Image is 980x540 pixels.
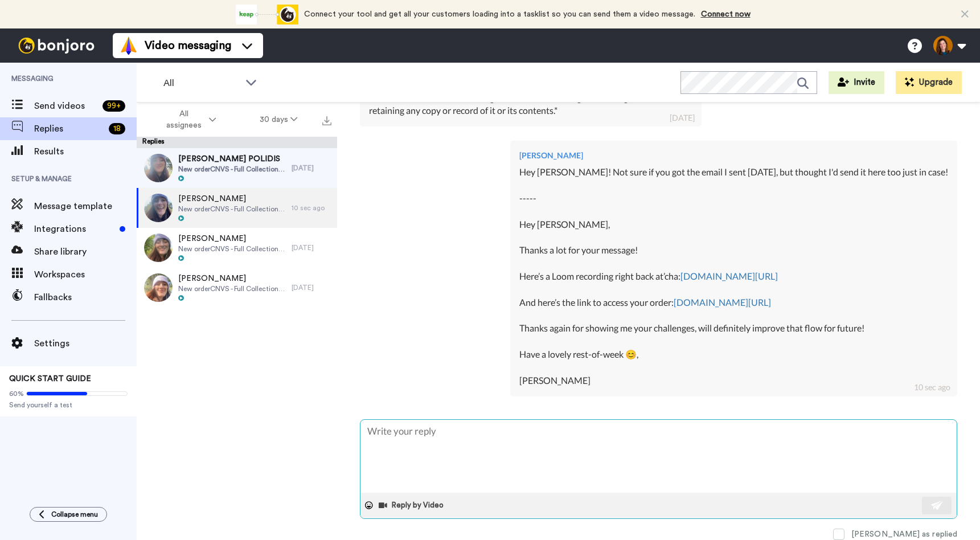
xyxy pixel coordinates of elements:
[701,10,751,18] a: Connect now
[120,36,138,55] img: vm-color.svg
[163,76,240,90] span: All
[319,111,335,128] button: Export all results that match these filters now.
[34,199,137,213] span: Message template
[34,337,137,350] span: Settings
[34,268,137,281] span: Workspaces
[178,233,286,244] span: [PERSON_NAME]
[137,148,337,188] a: [PERSON_NAME] POLIDISNew orderCNVS - Full Collection (Single User) 2509[DATE]
[931,501,944,510] img: send-white.svg
[137,137,337,148] div: Replies
[34,99,98,113] span: Send videos
[292,163,331,173] div: [DATE]
[680,271,778,281] a: [DOMAIN_NAME][URL]
[236,5,298,24] div: animation
[137,228,337,268] a: [PERSON_NAME]New orderCNVS - Full Collection (Single User) 2509[DATE]
[519,166,948,387] div: Hey [PERSON_NAME]! Not sure if you got the email I sent [DATE], but thought I'd send it here too ...
[896,71,962,94] button: Upgrade
[51,510,98,519] span: Collapse menu
[144,154,173,182] img: 35b831fc-5d2c-460e-90d3-54c4c80027f2-thumb.jpg
[829,71,884,94] button: Invite
[178,153,286,165] span: [PERSON_NAME] POLIDIS
[9,400,128,410] span: Send yourself a test
[137,268,337,308] a: [PERSON_NAME]New orderCNVS - Full Collection (Single User) 2509[DATE]
[178,193,286,204] span: [PERSON_NAME]
[292,283,331,292] div: [DATE]
[292,243,331,252] div: [DATE]
[109,123,125,134] div: 18
[137,188,337,228] a: [PERSON_NAME]New orderCNVS - Full Collection (Single User) 250910 sec ago
[102,100,125,112] div: 99 +
[144,273,173,302] img: 0e5c4311-ac30-47a9-9441-4d8f3c1cb446-thumb.jpg
[34,245,137,259] span: Share library
[178,204,286,214] span: New orderCNVS - Full Collection (Single User) 2509
[14,38,99,54] img: bj-logo-header-white.svg
[9,375,91,383] span: QUICK START GUIDE
[178,273,286,284] span: [PERSON_NAME]
[9,389,24,398] span: 60%
[322,116,331,125] img: export.svg
[178,165,286,174] span: New orderCNVS - Full Collection (Single User) 2509
[34,291,137,304] span: Fallbacks
[304,10,695,18] span: Connect your tool and get all your customers loading into a tasklist so you can send them a video...
[178,244,286,253] span: New orderCNVS - Full Collection (Single User) 2509
[378,497,447,514] button: Reply by Video
[34,122,104,136] span: Replies
[914,382,950,393] div: 10 sec ago
[145,38,231,54] span: Video messaging
[178,284,286,293] span: New orderCNVS - Full Collection (Single User) 2509
[851,529,957,540] div: [PERSON_NAME] as replied
[238,109,319,130] button: 30 days
[139,104,238,136] button: All assignees
[674,297,771,308] a: [DOMAIN_NAME][URL]
[670,112,695,124] div: [DATE]
[30,507,107,522] button: Collapse menu
[34,222,115,236] span: Integrations
[292,203,331,212] div: 10 sec ago
[161,108,207,131] span: All assignees
[144,194,173,222] img: 97863531-59e5-4986-b61a-f6ed9588e6d9-thumb.jpg
[519,150,948,161] div: [PERSON_NAME]
[34,145,137,158] span: Results
[144,234,173,262] img: 3d4b3289-19ec-4863-ac64-de23aa995725-thumb.jpg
